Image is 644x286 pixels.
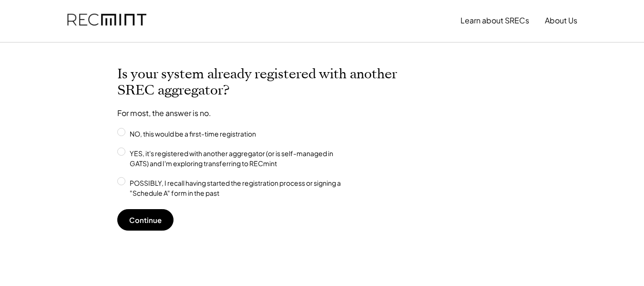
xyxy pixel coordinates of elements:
[67,4,146,37] img: recmint-logotype%403x.png
[127,178,356,198] label: POSSIBLY, I recall having started the registration process or signing a "Schedule A" form in the ...
[117,108,211,118] div: For most, the answer is no.
[127,148,356,169] label: YES, it's registered with another aggregator (or is self-managed in GATS) and I'm exploring trans...
[545,11,577,30] button: About Us
[127,129,356,139] label: NO, this would be a first-time registration
[460,11,529,30] button: Learn about SRECs
[117,66,403,99] h2: Is your system already registered with another SREC aggregator?
[117,209,174,231] button: Continue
